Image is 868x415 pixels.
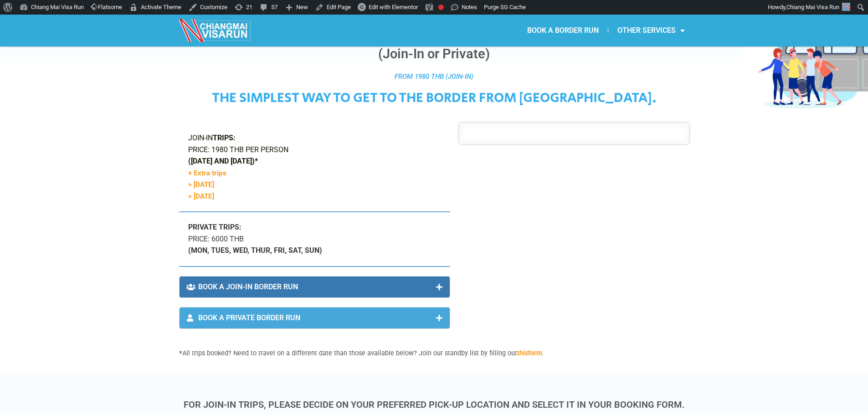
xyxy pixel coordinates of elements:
[5,71,863,82] p: from 1980 THB (JOIN-In)
[198,314,300,322] span: BOOK A PRIVATE BORDER RUN
[438,5,444,10] div: Focus keyphrase not set
[786,4,839,10] span: Chiang Mai Visa Run
[518,20,608,41] a: BOOK A BORDER RUN
[5,91,863,105] h4: THE SIMPLEST WAY TO GET TO THE BORDER FROM [GEOGRAPHIC_DATA].
[188,192,214,200] span: > [DATE]
[369,4,418,10] span: Edit with Elementor
[213,133,236,142] strong: TRIPS:
[517,349,528,357] a: this
[528,349,544,357] a: form.
[188,132,442,202] p: JOIN-IN PRICE: 1980 THB PER PERSON
[198,283,298,291] span: BOOK A JOIN-IN BORDER RUN
[188,246,322,255] strong: (MON, TUES, WED, THUR, FRI, SAT, SUN)
[188,180,214,189] span: > [DATE]
[188,223,241,231] strong: PRIVATE TRIPS:
[179,400,689,409] h3: FOR JOIN-IN TRIPS, PLEASE DECIDE ON YOUR PREFERRED PICK-UP LOCATION AND SELECT IT IN YOUR BOOKING...
[608,20,694,41] a: OTHER SERVICES
[434,20,694,41] nav: Menu
[188,157,258,165] b: ([DATE] AND [DATE])*
[179,349,544,357] span: All trips booked? Need to travel on a different date than those available below? Join our standby...
[188,169,226,177] span: + Extra trips
[188,221,442,256] p: PRICE: 6000 THB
